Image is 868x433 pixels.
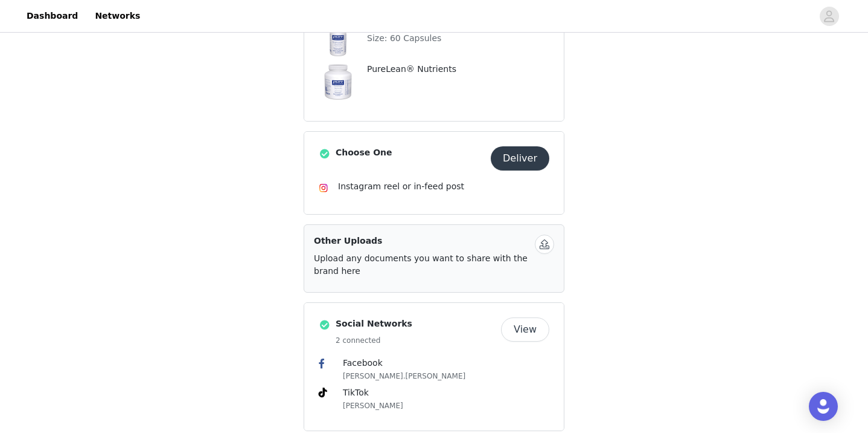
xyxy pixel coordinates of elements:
[491,146,549,171] button: Deliver
[314,253,528,276] span: Upload any documents you want to share with the brand here
[304,302,564,431] div: Social Networks
[336,146,486,159] h4: Choose One
[501,325,549,334] a: View
[304,131,564,215] div: Choose One
[336,317,496,330] h4: Social Networks
[88,2,147,30] a: Networks
[367,32,549,45] p: Size: 60 Capsules
[367,63,549,76] p: PureLean® Nutrients
[491,154,549,163] a: Deliver
[314,235,530,247] h4: Other Uploads
[343,371,549,382] h5: [PERSON_NAME].[PERSON_NAME]
[319,183,328,193] img: Instagram Icon
[343,357,549,370] h4: Facebook
[336,336,380,345] span: 2 connected
[343,386,549,399] h4: TikTok
[823,7,835,26] div: avatar
[343,400,549,411] h5: [PERSON_NAME]
[501,317,549,342] button: View
[19,2,85,30] a: Dashboard
[338,181,464,191] span: Instagram reel or in-feed post
[809,392,838,421] div: Open Intercom Messenger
